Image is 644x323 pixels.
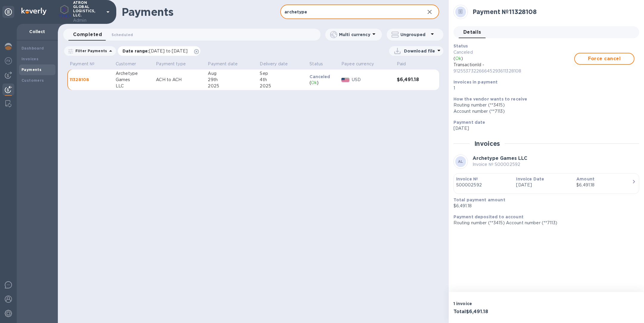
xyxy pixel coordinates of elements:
[341,61,374,67] p: Payee currency
[208,61,238,67] p: Payment date
[453,301,544,307] p: 1 invoice
[21,78,44,83] b: Customers
[453,108,634,115] div: Account number (**7113)
[341,61,382,67] span: Payee currency
[400,32,429,38] p: Ungrouped
[473,161,527,168] p: Invoice № S00002592
[70,61,102,67] span: Payment №
[453,220,634,226] p: Routing number (**3415) Account number (**7113)
[404,48,435,54] p: Download file
[576,182,632,188] div: $6,491.18
[574,53,634,65] button: Force cancel
[73,30,102,39] span: Completed
[123,48,191,54] p: Date range :
[516,177,544,181] b: Invoice Date
[21,57,38,61] b: Invoices
[576,177,595,181] b: Amount
[116,70,151,77] div: Archetype
[73,17,103,24] p: Admin
[260,61,295,67] span: Delivery date
[352,77,392,83] p: USD
[73,1,103,24] p: ATRON GLOBAL LOGISTICS, LLC.
[21,67,41,72] b: Payments
[453,68,574,74] p: 912553732266645293611328108
[453,173,639,194] button: Invoice №S00002592Invoice Date[DATE]Amount$6,491.18
[474,140,500,147] h2: Invoices
[5,57,12,64] img: Foreign exchange
[453,309,544,315] h3: Total $6,491.18
[453,125,634,132] p: [DATE]
[453,203,634,209] p: $6,491.18
[453,55,574,62] p: ( )
[341,78,349,82] img: USD
[463,28,481,36] span: Details
[156,61,186,67] p: Payment type
[309,61,323,67] p: Status
[116,61,144,67] span: Customer
[70,77,111,83] p: 11328108
[309,74,337,80] p: Canceled
[149,49,188,53] span: [DATE] to [DATE]
[21,46,44,50] b: Dashboard
[260,61,288,67] p: Delivery date
[458,159,463,164] b: AL
[73,48,107,53] p: Filter Payments
[456,177,478,181] b: Invoice №
[21,8,47,15] img: Logo
[453,214,524,219] b: Payment deposited to account
[339,32,370,38] p: Multi currency
[397,61,414,67] span: Paid
[156,77,203,83] p: ACH to ACH
[453,85,634,91] p: 1
[453,97,527,101] b: How the vendor wants to receive
[309,61,331,67] span: Status
[397,77,425,83] h3: $6,491.18
[580,55,629,62] span: Force cancel
[397,61,406,67] p: Paid
[21,29,53,35] p: Collect
[122,6,280,18] h1: Payments
[116,77,151,83] div: Games
[260,70,305,77] div: Sep
[309,80,337,86] div: ( )
[453,49,574,55] p: Canceled
[453,120,485,125] b: Payment date
[453,62,574,74] p: TransactionId -
[260,83,305,89] div: 2025
[453,80,498,84] b: Invoices in payment
[112,32,133,38] span: Scheduled
[116,61,136,67] p: Customer
[473,155,527,161] b: Archetype Games LLC
[473,8,634,16] h2: Payment № 11328108
[516,182,572,188] p: [DATE]
[453,197,505,202] b: Total payment amount
[208,61,245,67] span: Payment date
[208,70,255,77] div: Aug
[453,44,468,48] b: Status
[208,83,255,89] div: 2025
[70,61,95,67] p: Payment №
[260,77,305,83] div: 4th
[453,102,634,108] div: Routing number (**3415)
[118,46,200,56] div: Date range:[DATE] to [DATE]
[208,77,255,83] div: 29th
[455,55,461,62] p: Ok
[2,6,14,18] div: Unpin categories
[116,83,151,89] div: LLC
[456,182,512,188] p: S00002592
[156,61,193,67] span: Payment type
[311,80,317,86] p: Ok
